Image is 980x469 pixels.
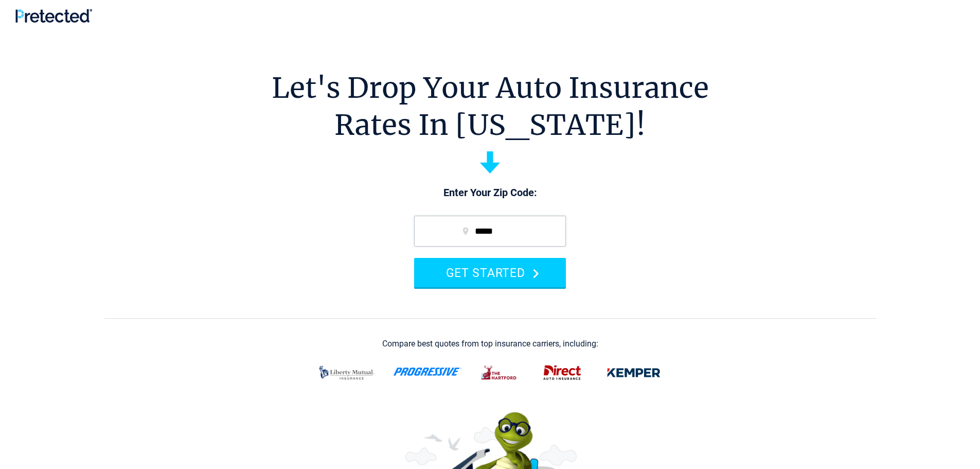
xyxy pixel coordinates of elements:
[393,368,462,376] img: progressive
[414,216,566,247] input: zip code
[272,70,709,144] h1: Let's Drop Your Auto Insurance Rates In [US_STATE]!
[382,339,598,349] div: Compare best quotes from top insurance carriers, including:
[313,359,381,386] img: liberty
[15,9,92,23] img: Pretected Logo
[537,359,587,386] img: direct
[474,359,525,386] img: thehartford
[414,258,566,287] button: GET STARTED
[600,359,668,386] img: kemper
[404,186,576,200] p: Enter Your Zip Code:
